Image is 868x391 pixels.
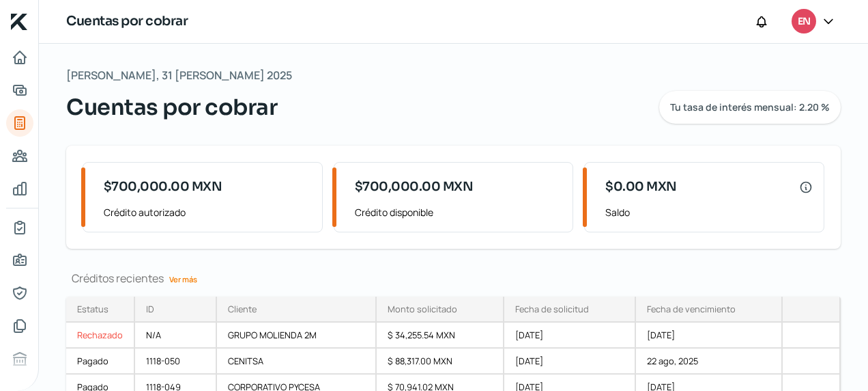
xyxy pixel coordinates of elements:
a: Documentos [6,312,33,340]
div: Fecha de vencimiento [647,303,736,315]
div: [DATE] [504,349,636,375]
div: 22 ago, 2025 [636,349,783,375]
span: $0.00 MXN [605,178,677,196]
span: Tu tasa de interés mensual: 2.20 % [670,103,830,112]
span: Cuentas por cobrar [66,91,277,124]
a: Adelantar facturas [6,77,33,104]
div: $ 34,255.54 MXN [377,323,504,349]
div: Créditos recientes [66,271,841,286]
div: CENITSA [217,349,377,375]
span: EN [798,14,810,30]
div: ID [146,303,154,315]
div: Fecha de solicitud [515,303,589,315]
a: Mis finanzas [6,175,33,202]
a: Información general [6,247,33,274]
div: Monto solicitado [388,303,457,315]
a: Pago a proveedores [6,142,33,170]
h1: Cuentas por cobrar [66,12,188,31]
span: Crédito autorizado [104,204,311,221]
span: [PERSON_NAME], 31 [PERSON_NAME] 2025 [66,66,292,85]
a: Representantes [6,280,33,307]
a: Rechazado [66,323,135,349]
span: $700,000.00 MXN [355,178,474,196]
a: Mi contrato [6,214,33,241]
div: 1118-050 [135,349,217,375]
div: [DATE] [504,323,636,349]
div: GRUPO MOLIENDA 2M [217,323,377,349]
span: $700,000.00 MXN [104,178,222,196]
div: [DATE] [636,323,783,349]
span: Crédito disponible [355,204,562,221]
a: Pagado [66,349,135,375]
div: Estatus [77,303,108,315]
a: Buró de crédito [6,345,33,373]
div: $ 88,317.00 MXN [377,349,504,375]
a: Ver más [164,269,203,290]
a: Inicio [6,44,33,71]
a: Tus créditos [6,109,33,137]
div: N/A [135,323,217,349]
span: Saldo [605,204,813,221]
div: Cliente [228,303,257,315]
